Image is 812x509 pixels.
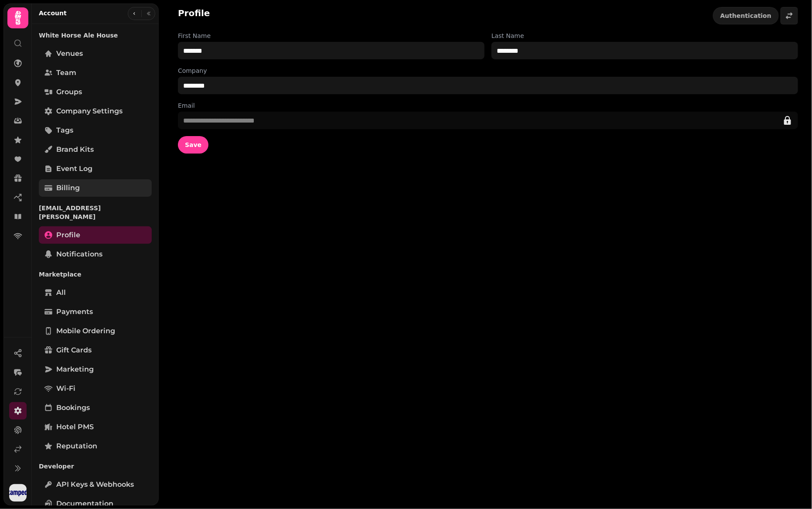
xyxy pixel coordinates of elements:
label: First Name [178,31,484,40]
span: Authentication [720,13,771,19]
p: Developer [39,458,152,474]
a: Brand Kits [39,141,152,158]
span: Documentation [56,499,113,509]
span: Event log [56,164,92,174]
span: Billing [56,183,80,193]
button: edit [779,112,796,129]
a: Bookings [39,399,152,417]
a: Wi-Fi [39,380,152,397]
span: Venues [56,48,83,59]
label: Email [178,101,798,110]
span: Mobile ordering [56,326,115,336]
span: All [56,287,66,298]
img: User avatar [9,484,27,502]
span: Bookings [56,403,90,413]
a: API keys & webhooks [39,476,152,493]
p: [EMAIL_ADDRESS][PERSON_NAME] [39,200,152,225]
span: Wi-Fi [56,383,75,394]
span: Gift cards [56,345,92,355]
a: Marketing [39,361,152,378]
span: Reputation [56,441,97,451]
a: Venues [39,45,152,62]
label: Company [178,66,798,75]
a: Billing [39,179,152,197]
h2: Account [39,9,67,17]
a: Groups [39,83,152,101]
a: Payments [39,303,152,321]
button: Save [178,136,208,154]
span: Payments [56,307,93,317]
span: Team [56,68,76,78]
span: Brand Kits [56,144,94,155]
button: Authentication [713,7,779,24]
span: Company settings [56,106,123,116]
a: Team [39,64,152,82]
span: Notifications [56,249,102,260]
span: Profile [56,230,80,240]
label: Last Name [491,31,798,40]
a: All [39,284,152,301]
span: Tags [56,125,73,136]
button: User avatar [7,484,28,502]
span: Groups [56,87,82,97]
span: Hotel PMS [56,422,94,432]
a: Notifications [39,246,152,263]
a: Gift cards [39,342,152,359]
a: Event log [39,160,152,178]
span: Marketing [56,364,94,375]
span: Save [185,142,201,148]
a: Hotel PMS [39,418,152,436]
p: White Horse Ale House [39,27,152,43]
a: Mobile ordering [39,322,152,340]
a: Company settings [39,102,152,120]
a: Reputation [39,437,152,455]
p: Marketplace [39,266,152,282]
a: Profile [39,226,152,244]
a: Tags [39,122,152,139]
span: API keys & webhooks [56,479,134,490]
h2: Profile [178,7,210,19]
